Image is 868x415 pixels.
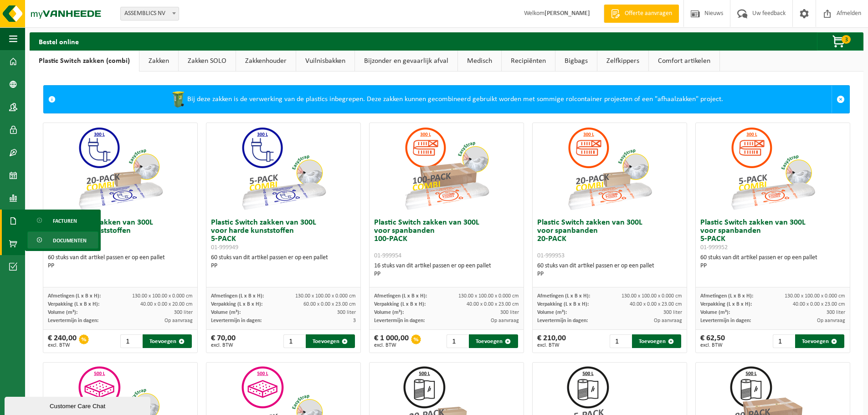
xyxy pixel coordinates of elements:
[537,343,566,348] span: excl. BTW
[164,318,193,323] span: Op aanvraag
[537,262,682,278] div: 60 stuks van dit artikel passen er op een pallet
[374,334,409,348] div: € 1 000,00
[60,86,832,113] div: Bij deze zakken is de verwerking van de plastics inbegrepen. Deze zakken kunnen gecombineerd gebr...
[27,231,98,249] a: Documenten
[537,270,682,278] div: PP
[700,219,845,251] h3: Plastic Switch zakken van 300L voor spanbanden 5-PACK
[500,310,519,315] span: 300 liter
[211,244,238,251] span: 01-999949
[458,51,501,72] a: Medisch
[700,334,725,348] div: € 62,50
[727,123,818,214] img: 01-999952
[174,310,193,315] span: 300 liter
[700,343,725,348] span: excl. BTW
[139,51,178,72] a: Zakken
[143,334,192,348] button: Toevoegen
[817,318,845,323] span: Op aanvraag
[353,318,356,323] span: 3
[700,310,730,315] span: Volume (m³):
[537,293,590,299] span: Afmetingen (L x B x H):
[303,302,356,307] span: 60.00 x 0.00 x 23.00 cm
[555,51,597,72] a: Bigbags
[773,334,794,348] input: 1
[30,32,88,50] h2: Bestel online
[169,90,187,108] img: WB-0240-HPE-GN-50.png
[537,318,588,323] span: Levertermijn in dagen:
[179,51,236,72] a: Zakken SOLO
[537,252,565,259] span: 01-999953
[700,318,751,323] span: Levertermijn in dagen:
[295,293,356,299] span: 130.00 x 100.00 x 0.000 cm
[374,293,427,299] span: Afmetingen (L x B x H):
[537,219,682,260] h3: Plastic Switch zakken van 300L voor spanbanden 20-PACK
[700,293,753,299] span: Afmetingen (L x B x H):
[544,10,590,17] strong: [PERSON_NAME]
[48,219,193,251] h3: Plastic Switch zakken van 300L voor harde kunststoffen 20-PACK
[469,334,518,348] button: Toevoegen
[374,252,401,259] span: 01-999954
[374,262,519,278] div: 16 stuks van dit artikel passen er op een pallet
[30,51,139,72] a: Plastic Switch zakken (combi)
[632,334,681,348] button: Toevoegen
[622,9,674,18] span: Offerte aanvragen
[53,212,77,230] span: Facturen
[700,262,845,270] div: PP
[649,51,719,72] a: Comfort artikelen
[537,310,567,315] span: Volume (m³):
[296,51,354,72] a: Vuilnisbakken
[120,334,142,348] input: 1
[842,35,851,44] span: 3
[75,123,166,214] img: 01-999950
[211,302,262,307] span: Verpakking (L x B x H):
[467,302,519,307] span: 40.00 x 0.00 x 23.00 cm
[211,318,262,323] span: Levertermijn in dagen:
[374,318,425,323] span: Levertermijn in dagen:
[604,5,679,23] a: Offerte aanvragen
[27,212,98,229] a: Facturen
[48,302,99,307] span: Verpakking (L x B x H):
[785,293,845,299] span: 130.00 x 100.00 x 0.000 cm
[48,293,101,299] span: Afmetingen (L x B x H):
[121,7,179,20] span: ASSEMBLICS NV
[817,32,863,51] button: 3
[211,334,236,348] div: € 70,00
[564,123,655,214] img: 01-999953
[374,219,519,260] h3: Plastic Switch zakken van 300L voor spanbanden 100-PACK
[140,302,193,307] span: 40.00 x 0.00 x 20.00 cm
[491,318,519,323] span: Op aanvraag
[537,302,589,307] span: Verpakking (L x B x H):
[53,232,87,249] span: Documenten
[832,86,849,113] a: Sluit melding
[447,334,468,348] input: 1
[211,254,356,270] div: 60 stuks van dit artikel passen er op een pallet
[793,302,845,307] span: 40.00 x 0.00 x 23.00 cm
[132,293,193,299] span: 130.00 x 100.00 x 0.000 cm
[700,302,752,307] span: Verpakking (L x B x H):
[211,343,236,348] span: excl. BTW
[48,343,77,348] span: excl. BTW
[537,334,566,348] div: € 210,00
[48,334,77,348] div: € 240,00
[211,262,356,270] div: PP
[211,219,356,251] h3: Plastic Switch zakken van 300L voor harde kunststoffen 5-PACK
[374,302,426,307] span: Verpakking (L x B x H):
[283,334,305,348] input: 1
[48,318,98,323] span: Levertermijn in dagen:
[211,310,241,315] span: Volume (m³):
[502,51,555,72] a: Recipiënten
[630,302,682,307] span: 40.00 x 0.00 x 23.00 cm
[5,395,152,415] iframe: chat widget
[401,123,492,214] img: 01-999954
[374,270,519,278] div: PP
[211,293,264,299] span: Afmetingen (L x B x H):
[238,123,329,214] img: 01-999949
[663,310,682,315] span: 300 liter
[236,51,296,72] a: Zakkenhouder
[48,262,193,270] div: PP
[374,343,409,348] span: excl. BTW
[48,310,77,315] span: Volume (m³):
[48,254,193,270] div: 60 stuks van dit artikel passen er op een pallet
[827,310,845,315] span: 300 liter
[700,244,728,251] span: 01-999952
